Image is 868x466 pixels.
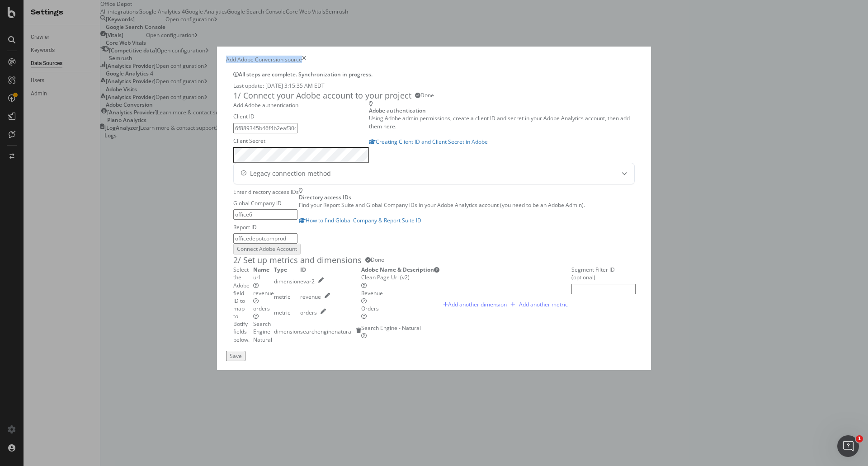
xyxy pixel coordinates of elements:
label: Global Company ID [233,199,282,207]
div: pen [325,293,330,301]
div: revenue [253,289,274,297]
div: Adobe authentication [369,107,635,114]
div: Directory access IDs [299,193,585,201]
div: Add another metric [519,301,568,308]
i: circle-question [434,267,439,273]
i: circle-question [361,314,367,319]
div: Add Adobe authentication [233,101,369,109]
i: circle-question [361,298,367,304]
i: circle-question [361,333,367,339]
div: 1/ Connect your Adobe account to your project [233,90,411,102]
th: Name [253,266,274,273]
th: Type [274,266,300,273]
td: metric [274,305,300,320]
span: Done [420,91,434,99]
button: Save [226,351,245,361]
div: Using Adobe admin permissions, create a client ID and secret in your Adobe Analytics account, the... [369,114,635,130]
td: dimension [274,320,300,343]
label: Report ID [233,223,257,231]
button: Connect Adobe Account [233,244,301,254]
div: url [253,273,274,281]
a: Creating Client ID and Client Secret in Adobe [369,138,635,146]
div: times [302,56,306,63]
span: Done [371,256,384,264]
a: How to find Global Company & Report Suite ID [299,217,585,224]
div: success label [365,257,384,263]
div: Add Adobe Conversion source [226,56,302,63]
iframe: Intercom live chat [837,435,859,457]
button: Add another dimension [443,297,507,312]
th: ID [300,266,361,273]
div: Search Engine - Natural [361,324,439,332]
div: All steps are complete. Synchronization in progress. [239,71,635,78]
div: Legacy connection method [250,169,331,178]
div: searchenginenatural [300,328,353,335]
div: Find your Report Suite and Global Company IDs in your Adobe Analytics account (you need to be an ... [299,201,585,209]
div: evar2 [300,278,315,285]
div: Add another dimension [448,301,507,308]
i: circle-question [253,283,259,288]
label: Client ID [233,113,255,120]
div: Revenue [361,289,439,297]
div: Last update: [DATE] 3:15:35 AM EDT [233,82,635,89]
div: success label [415,93,434,98]
button: Add another metric [507,297,568,312]
div: Select the Adobe field ID to map to Botify fields below. [233,266,250,343]
div: Save [230,352,242,360]
div: pen [321,309,326,316]
div: 2/ Set up metrics and dimensions [233,254,362,266]
i: circle-question [361,283,367,288]
div: info banner [233,71,635,89]
div: Connect Adobe Account [237,245,297,253]
div: orders [253,305,274,312]
i: circle-question [253,314,259,319]
div: pen [318,278,324,285]
span: 1 [856,435,863,442]
div: revenue [300,293,321,301]
div: Enter directory access IDs [233,188,299,196]
div: Clean Page Url (v2) [361,273,439,281]
div: Adobe Name & Description [361,266,439,273]
div: Search Engine - Natural [253,320,274,343]
div: trash [356,328,361,335]
i: circle-question [253,298,259,304]
td: metric [274,289,300,305]
label: Client Secret [233,137,265,145]
td: dimension [274,273,300,289]
div: orders [300,309,317,316]
div: Orders [361,305,439,312]
div: modal [217,47,651,370]
label: Segment Filter ID (optional) [571,266,636,281]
